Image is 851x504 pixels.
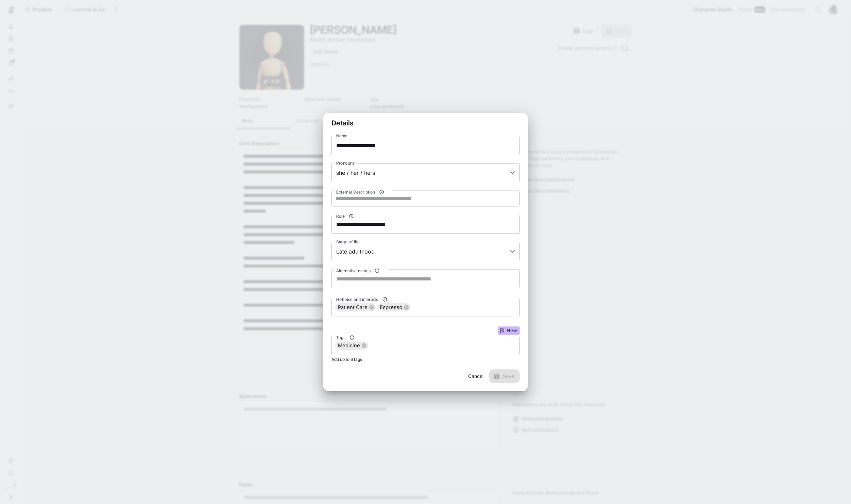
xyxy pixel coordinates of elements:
p: Add up to 6 tags [331,356,520,363]
button: External Description [377,187,386,197]
div: Late adulthood [331,242,520,261]
div: Patient Care [335,303,376,311]
span: Patient Care [335,304,370,311]
span: External Description [336,189,375,195]
label: Pronouns [336,160,354,166]
button: Role [347,212,356,221]
button: Cancel [465,369,487,383]
button: Hobbies and interests [380,295,389,304]
div: Espresso [377,303,410,311]
h2: Details [323,113,528,133]
button: Tags [347,333,357,342]
div: Medicine [335,341,368,350]
label: Name [336,133,347,139]
span: Role [336,213,345,219]
label: Stage of life [336,239,360,245]
div: she / her / hers [331,163,520,182]
button: Alternative names [373,266,382,275]
span: Tags [336,335,345,340]
span: New [504,328,520,333]
span: Alternative names [336,268,371,274]
span: Medicine [335,342,363,350]
span: Hobbies and interests [336,296,378,302]
span: Espresso [377,304,405,311]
